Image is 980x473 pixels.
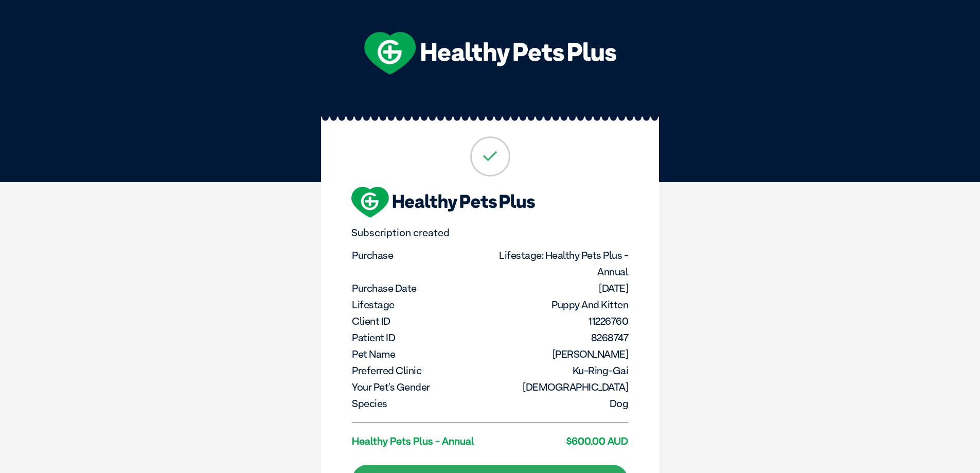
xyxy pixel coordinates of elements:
dd: $600.00 AUD [491,433,629,449]
dt: Purchase [352,247,489,264]
dt: Lifestage [352,296,489,313]
dt: Preferred Clinic [352,362,489,379]
p: Subscription created [351,227,629,239]
img: hpp-logo [351,187,535,218]
dt: Pet Name [352,346,489,362]
dt: Species [352,395,489,412]
dt: Client ID [352,313,489,329]
dd: Lifestage: Healthy Pets Plus - Annual [491,247,629,280]
dd: [DATE] [491,280,629,296]
dt: Patient ID [352,329,489,346]
img: hpp-logo-landscape-green-white.png [364,32,616,75]
dd: [PERSON_NAME] [491,346,629,362]
dd: 11226760 [491,313,629,329]
dd: Dog [491,395,629,412]
dd: 8268747 [491,329,629,346]
dd: Puppy and Kitten [491,296,629,313]
dd: Ku-Ring-Gai [491,362,629,379]
dt: Your pet's gender [352,379,489,395]
dd: [DEMOGRAPHIC_DATA] [491,379,629,395]
dt: Purchase Date [352,280,489,296]
dt: Healthy Pets Plus - Annual [352,433,489,449]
